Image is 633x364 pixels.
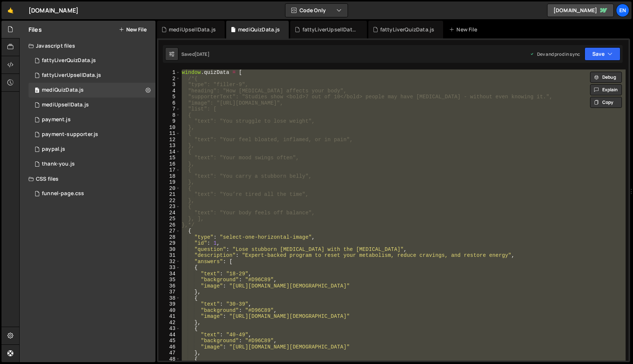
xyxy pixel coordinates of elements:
div: thank-you.js [42,161,75,167]
div: 33 [158,265,180,271]
div: 47 [158,350,180,356]
: Debug [590,72,622,83]
div: 18 [158,173,180,180]
div: paypal.js [42,146,65,153]
: Explain [590,84,622,95]
div: 10 [158,125,180,131]
div: 21 [158,191,180,198]
div: 16956/46566.js [29,53,155,68]
div: 15 [158,155,180,161]
div: fattyLiverUpsellData.js [42,72,101,79]
div: 27 [158,228,180,234]
div: 13 [158,143,180,149]
div: 30 [158,246,180,253]
div: 45 [158,338,180,344]
: Copy [590,97,622,108]
div: Javascript files [20,38,155,53]
div: 16956/46524.js [29,157,155,171]
h2: Files [29,25,42,34]
div: 44 [158,332,180,338]
div: mediUpsellData.js [169,26,216,33]
div: 43 [158,326,180,332]
: 16956/46700.js [29,83,155,98]
div: 34 [158,271,180,277]
div: 20 [158,186,180,192]
button: Save [585,47,620,61]
div: fattyLiverQuizData.js [42,57,96,64]
div: 48 [158,356,180,363]
div: 25 [158,216,180,222]
div: 3 [158,82,180,88]
div: 40 [158,307,180,314]
div: 12 [158,137,180,143]
div: 16956/46565.js [29,68,155,83]
div: 14 [158,149,180,155]
button: Code Only [285,4,348,17]
div: 16 [158,161,180,167]
div: 4 [158,88,180,94]
div: 31 [158,252,180,259]
div: 42 [158,320,180,326]
div: 36 [158,283,180,289]
div: 8 [158,112,180,119]
div: 28 [158,234,180,241]
div: 11 [158,130,180,137]
div: 46 [158,344,180,350]
div: 35 [158,277,180,283]
div: Saved [181,51,210,57]
div: 37 [158,289,180,295]
div: 16956/46552.js [29,127,155,142]
a: [DOMAIN_NAME] [547,4,614,17]
div: 23 [158,204,180,210]
div: mediQuizData.js [42,87,84,93]
div: 26 [158,222,180,228]
div: New File [449,26,480,33]
a: En [616,4,629,17]
div: 1 [158,69,180,76]
div: payment-supporter.js [42,131,98,138]
div: 6 [158,100,180,106]
div: 16956/47008.css [29,186,155,201]
div: 19 [158,179,180,186]
div: 2 [158,76,180,82]
div: 41 [158,313,180,320]
div: funnel-page.css [42,190,84,197]
div: fattyLiverUpsellData.js [302,26,358,33]
div: 9 [158,118,180,125]
div: mediQuizData.js [238,26,280,33]
div: 22 [158,198,180,204]
div: mediUpsellData.js [42,102,89,108]
div: 38 [158,295,180,302]
div: 16956/46551.js [29,112,155,127]
div: 7 [158,106,180,112]
div: 32 [158,259,180,265]
div: 16956/46701.js [29,98,155,112]
div: [DATE] [195,51,210,57]
div: 39 [158,301,180,307]
div: 24 [158,210,180,216]
div: 5 [158,94,180,100]
div: 29 [158,240,180,246]
div: CSS files [20,171,155,186]
a: 🤙 [1,1,20,19]
button: New File [119,27,147,33]
span: 0 [35,88,39,94]
div: [DOMAIN_NAME] [29,6,78,15]
div: 17 [158,167,180,173]
div: payment.js [42,116,71,123]
div: fattyLiverQuizData.js [380,26,434,33]
div: Dev and prod in sync [530,51,580,57]
div: 16956/46550.js [29,142,155,157]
